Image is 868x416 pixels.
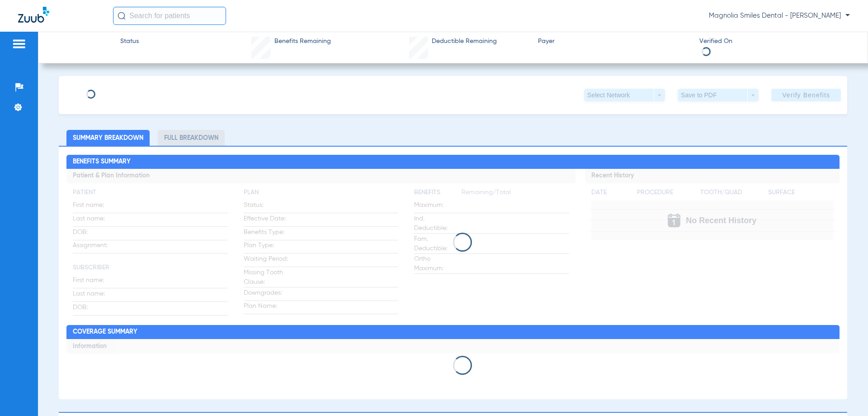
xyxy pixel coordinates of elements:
h2: Coverage Summary [66,325,839,339]
li: Full Breakdown [158,130,225,146]
h2: Benefits Summary [66,155,839,169]
span: Magnolia Smiles Dental - [PERSON_NAME] [709,11,850,20]
img: Search Icon [118,12,126,20]
img: Zuub Logo [18,7,49,23]
span: Status [120,37,139,46]
span: Benefits Remaining [274,37,331,46]
span: Verified On [699,37,853,46]
img: hamburger-icon [12,38,26,49]
input: Search for patients [113,7,226,25]
span: Deductible Remaining [432,37,497,46]
span: Payer [538,37,692,46]
li: Summary Breakdown [66,130,150,146]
